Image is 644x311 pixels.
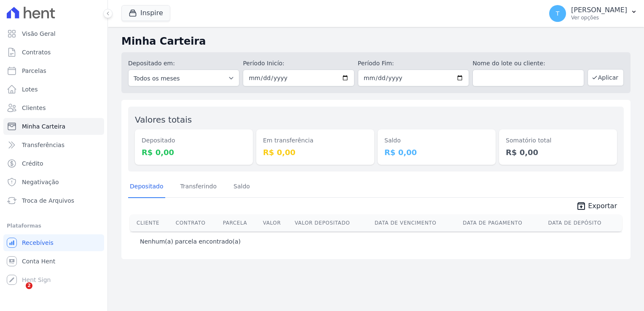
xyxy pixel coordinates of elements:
button: Inspire [121,5,170,21]
a: Contratos [3,44,104,61]
a: Transferindo [179,176,219,198]
th: Data de Pagamento [459,214,545,231]
i: unarchive [576,201,586,211]
span: Negativação [22,178,59,186]
dt: Somatório total [506,136,610,145]
th: Valor [260,214,292,231]
label: Período Fim: [358,59,469,68]
dd: R$ 0,00 [506,147,610,158]
dd: R$ 0,00 [384,147,489,158]
a: Parcelas [3,62,104,79]
dd: R$ 0,00 [142,147,246,158]
span: Lotes [22,85,38,94]
button: T [PERSON_NAME] Ver opções [542,2,644,25]
span: Recebíveis [22,239,54,247]
a: Troca de Arquivos [3,192,104,209]
dt: Depositado [142,136,246,145]
span: Exportar [588,201,617,211]
a: Saldo [232,176,252,198]
button: Aplicar [588,69,624,86]
a: Minha Carteira [3,118,104,135]
span: Transferências [22,141,64,149]
p: Ver opções [571,14,627,21]
div: Plataformas [7,221,101,231]
th: Valor Depositado [291,214,371,231]
label: Valores totais [135,115,192,125]
dt: Em transferência [263,136,368,145]
span: Troca de Arquivos [22,196,74,205]
a: Lotes [3,81,104,98]
span: Crédito [22,159,43,168]
span: Visão Geral [22,29,56,38]
span: Minha Carteira [22,122,65,131]
label: Depositado em: [128,60,175,67]
dt: Saldo [384,136,489,145]
span: Clientes [22,104,46,112]
a: Conta Hent [3,253,104,270]
a: Clientes [3,99,104,116]
th: Data de Depósito [545,214,622,231]
a: Crédito [3,155,104,172]
span: Contratos [22,48,51,56]
a: unarchive Exportar [569,201,624,213]
label: Nome do lote ou cliente: [472,59,584,68]
a: Depositado [128,176,165,198]
iframe: Intercom live chat [8,282,29,303]
h2: Minha Carteira [121,34,631,49]
a: Transferências [3,137,104,153]
a: Negativação [3,174,104,190]
a: Visão Geral [3,25,104,42]
dd: R$ 0,00 [263,147,368,158]
a: Recebíveis [3,234,104,251]
th: Data de Vencimento [371,214,459,231]
th: Cliente [130,214,172,231]
span: T [556,11,560,16]
span: Conta Hent [22,257,55,265]
span: Parcelas [22,67,46,75]
th: Parcela [220,214,260,231]
p: [PERSON_NAME] [571,6,627,14]
span: 2 [26,282,32,289]
th: Contrato [172,214,220,231]
p: Nenhum(a) parcela encontrado(a) [140,237,241,246]
label: Período Inicío: [243,59,354,68]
